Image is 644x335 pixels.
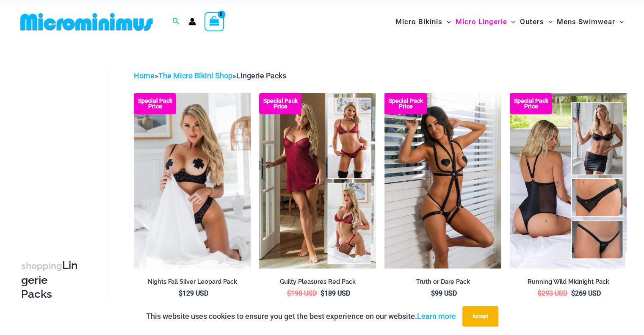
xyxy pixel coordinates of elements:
button: Accept [462,306,498,327]
a: Home [134,71,155,80]
h2: Truth or Dare Pack [384,278,501,286]
h2: Nights Fall Silver Leopard Pack [134,278,251,286]
span: $ [179,289,182,297]
span: $ [287,289,291,297]
bdi: 198 USD [287,289,317,297]
a: Micro BikinisMenu ToggleMenu Toggle [393,9,453,35]
span: Lingerie Packs [236,71,286,80]
bdi: 189 USD [321,289,350,297]
bdi: 99 USD [431,289,457,297]
span: shopping [21,260,62,271]
a: Running Wild Midnight Pack [510,278,627,289]
a: Truth or Dare Black 1905 Bodysuit 611 Micro 07 Truth or Dare Black 1905 Bodysuit 611 Micro 06Trut... [384,93,501,269]
nav: Site Navigation [392,8,627,36]
span: Outers [520,11,544,33]
img: Guilty Pleasures Red Collection Pack F [259,93,376,269]
a: The Micro Bikini Shop [158,71,232,80]
iframe: TrustedSite Certified [21,63,97,232]
span: Mens Swimwear [557,11,615,33]
span: $ [321,289,324,297]
b: Special Pack Price [259,98,301,109]
img: Nights Fall Silver Leopard 1036 Bra 6046 Thong 09v2 [134,93,251,269]
span: Micro Bikinis [395,11,442,33]
span: $ [431,289,435,297]
span: Menu Toggle [544,11,553,33]
span: Menu Toggle [507,11,515,33]
a: Search icon link [172,17,180,27]
a: Truth or Dare Pack [384,278,501,289]
span: » » [134,71,286,80]
bdi: 129 USD [179,289,208,297]
a: Micro LingerieMenu ToggleMenu Toggle [453,9,517,35]
b: Special Pack Price [384,98,427,109]
b: Special Pack Price [510,98,552,109]
b: Special Pack Price [134,98,176,109]
span: $ [571,289,575,297]
span: Micro Lingerie [455,11,507,33]
a: OutersMenu ToggleMenu Toggle [518,9,555,35]
bdi: 293 USD [538,289,567,297]
a: Account icon link [188,18,196,25]
img: All Styles (1) [510,93,627,269]
p: This website uses cookies to ensure you get the best experience on our website. [146,310,456,323]
span: Menu Toggle [442,11,451,33]
bdi: 269 USD [571,289,601,297]
a: Guilty Pleasures Red Collection Pack F Guilty Pleasures Red Collection Pack BGuilty Pleasures Red... [259,93,376,269]
img: Truth or Dare Black 1905 Bodysuit 611 Micro 07 [384,93,501,269]
span: $ [538,289,542,297]
h2: Running Wild Midnight Pack [510,278,627,286]
a: View Shopping Cart, empty [205,12,224,31]
a: Nights Fall Silver Leopard Pack [134,278,251,289]
a: Learn more [417,312,456,321]
a: Mens SwimwearMenu ToggleMenu Toggle [555,9,626,35]
h2: Guilty Pleasures Red Pack [259,278,376,286]
h3: Lingerie Packs [21,258,78,302]
span: Menu Toggle [615,11,624,33]
a: All Styles (1) Running Wild Midnight 1052 Top 6512 Bottom 04Running Wild Midnight 1052 Top 6512 B... [510,93,627,269]
a: Nights Fall Silver Leopard 1036 Bra 6046 Thong 09v2 Nights Fall Silver Leopard 1036 Bra 6046 Thon... [134,93,251,269]
img: MM SHOP LOGO FLAT [17,12,156,31]
a: Guilty Pleasures Red Pack [259,278,376,289]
